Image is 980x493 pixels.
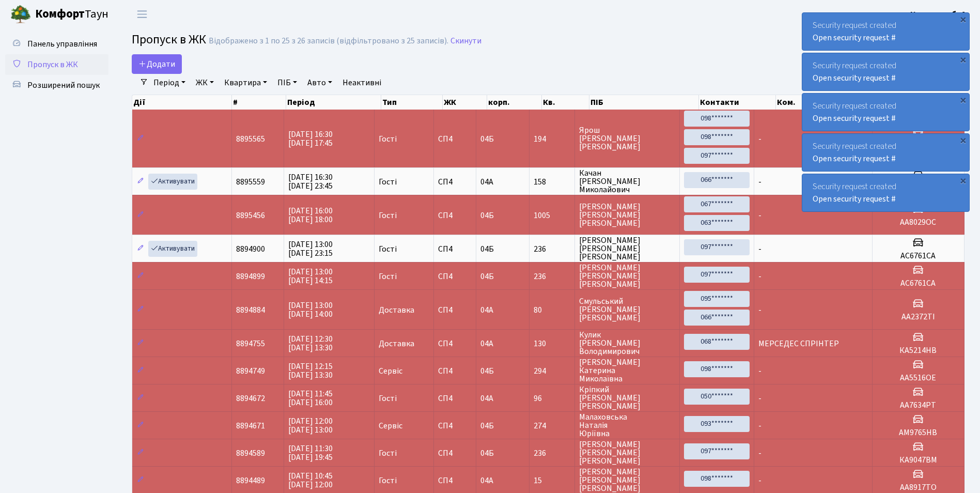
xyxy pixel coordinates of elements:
[209,36,448,46] div: Відображено з 1 по 25 з 26 записів (відфільтровано з 25 записів).
[5,54,108,75] a: Пропуск в ЖК
[958,14,968,24] div: ×
[579,468,675,492] span: [PERSON_NAME] [PERSON_NAME] [PERSON_NAME]
[35,6,108,23] span: Таун
[379,306,414,314] span: Доставка
[802,94,969,131] div: Security request created
[438,272,472,281] span: СП4
[958,135,968,145] div: ×
[192,74,218,91] a: ЖК
[288,205,333,225] span: [DATE] 16:00 [DATE] 18:00
[132,30,206,49] span: Пропуск в ЖК
[220,74,271,91] a: Квартира
[379,135,397,143] span: Гості
[288,239,333,259] span: [DATE] 13:00 [DATE] 23:15
[288,470,333,490] span: [DATE] 10:45 [DATE] 12:00
[579,297,675,322] span: Смульський [PERSON_NAME] [PERSON_NAME]
[877,373,960,383] h5: АА5516ОЕ
[487,95,542,110] th: корп.
[534,476,570,485] span: 15
[303,74,336,91] a: Авто
[379,422,402,430] span: Сервіс
[758,420,761,432] span: -
[236,448,265,459] span: 8894589
[480,243,494,255] span: 04Б
[877,346,960,356] h5: КА5214НВ
[758,176,761,188] span: -
[579,440,675,465] span: [PERSON_NAME] [PERSON_NAME] [PERSON_NAME]
[758,448,761,459] span: -
[534,178,570,186] span: 158
[534,422,570,430] span: 274
[579,236,675,261] span: [PERSON_NAME] [PERSON_NAME] [PERSON_NAME]
[877,455,960,465] h5: КА9047ВМ
[534,272,570,281] span: 236
[288,415,333,436] span: [DATE] 12:00 [DATE] 13:00
[438,422,472,430] span: СП4
[480,365,494,377] span: 04Б
[758,304,761,316] span: -
[379,211,397,220] span: Гості
[288,361,333,381] span: [DATE] 12:15 [DATE] 13:30
[438,306,472,314] span: СП4
[480,271,494,282] span: 04Б
[813,193,896,205] a: Open security request #
[236,365,265,377] span: 8894749
[579,386,675,410] span: Кріпкий [PERSON_NAME] [PERSON_NAME]
[480,338,493,349] span: 04А
[236,243,265,255] span: 8894900
[534,340,570,348] span: 130
[480,210,494,221] span: 04Б
[480,393,493,404] span: 04А
[379,367,402,375] span: Сервіс
[958,95,968,105] div: ×
[129,6,155,23] button: Переключити навігацію
[813,32,896,43] a: Open security request #
[480,448,494,459] span: 04Б
[232,95,286,110] th: #
[758,475,761,486] span: -
[758,243,761,255] span: -
[236,271,265,282] span: 8894899
[148,174,197,190] a: Активувати
[288,172,333,192] span: [DATE] 16:30 [DATE] 23:45
[877,428,960,438] h5: АМ9765НВ
[236,210,265,221] span: 8895456
[802,53,969,90] div: Security request created
[579,264,675,288] span: [PERSON_NAME] [PERSON_NAME] [PERSON_NAME]
[35,6,85,22] b: Комфорт
[758,210,761,221] span: -
[27,80,100,91] span: Розширений пошук
[699,95,775,110] th: Контакти
[450,36,481,46] a: Скинути
[379,178,397,186] span: Гості
[438,135,472,143] span: СП4
[579,203,675,227] span: [PERSON_NAME] [PERSON_NAME] [PERSON_NAME]
[236,176,265,188] span: 8895559
[286,95,381,110] th: Період
[910,8,968,21] a: Консьєрж б. 4.
[5,34,108,54] a: Панель управління
[579,126,675,151] span: Ярош [PERSON_NAME] [PERSON_NAME]
[288,300,333,320] span: [DATE] 13:00 [DATE] 14:00
[480,304,493,316] span: 04А
[438,476,472,485] span: СП4
[27,59,78,70] span: Пропуск в ЖК
[534,449,570,457] span: 236
[534,135,570,143] span: 194
[534,245,570,253] span: 236
[813,113,896,124] a: Open security request #
[910,9,968,20] b: Консьєрж б. 4.
[379,394,397,403] span: Гості
[813,72,896,84] a: Open security request #
[579,331,675,356] span: Кулик [PERSON_NAME] Володимирович
[579,169,675,194] span: Качан [PERSON_NAME] Миколайович
[288,333,333,353] span: [DATE] 12:30 [DATE] 13:30
[758,365,761,377] span: -
[958,175,968,186] div: ×
[480,475,493,486] span: 04А
[132,95,232,110] th: Дії
[381,95,443,110] th: Тип
[288,129,333,149] span: [DATE] 16:30 [DATE] 17:45
[438,340,472,348] span: СП4
[758,338,839,349] span: МЕРСЕДЕС СПРІНТЕР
